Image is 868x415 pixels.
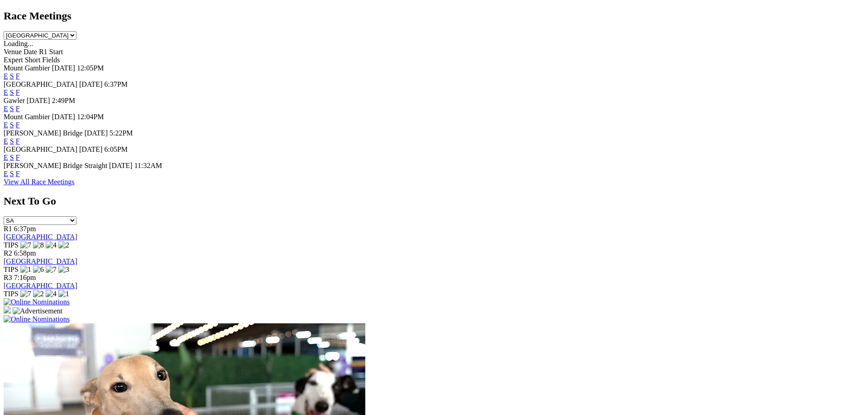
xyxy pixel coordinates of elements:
[4,121,8,129] a: E
[4,282,77,289] a: [GEOGRAPHIC_DATA]
[77,113,104,121] span: 12:04PM
[16,72,20,80] a: F
[16,105,20,112] a: F
[4,233,77,241] a: [GEOGRAPHIC_DATA]
[4,274,12,281] span: R3
[25,56,41,64] span: Short
[4,105,8,112] a: E
[52,97,75,104] span: 2:49PM
[16,137,20,145] a: F
[14,274,36,281] span: 7:16pm
[4,48,22,56] span: Venue
[16,89,20,96] a: F
[46,266,57,274] img: 7
[52,64,75,72] span: [DATE]
[4,290,19,298] span: TIPS
[4,145,77,153] span: [GEOGRAPHIC_DATA]
[85,129,108,137] span: [DATE]
[27,97,50,104] span: [DATE]
[4,306,11,313] img: 15187_Greyhounds_GreysPlayCentral_Resize_SA_WebsiteBanner_300x115_2025.jpg
[4,178,75,186] a: View All Race Meetings
[4,195,864,207] h2: Next To Go
[104,145,128,153] span: 6:05PM
[20,290,31,298] img: 7
[4,170,8,177] a: E
[79,80,103,88] span: [DATE]
[4,80,77,88] span: [GEOGRAPHIC_DATA]
[13,307,62,315] img: Advertisement
[46,241,57,249] img: 4
[4,257,77,265] a: [GEOGRAPHIC_DATA]
[134,162,162,169] span: 11:32AM
[14,225,36,233] span: 6:37pm
[10,121,14,129] a: S
[33,241,44,249] img: 8
[10,154,14,161] a: S
[20,266,31,274] img: 1
[10,72,14,80] a: S
[52,113,75,121] span: [DATE]
[10,105,14,112] a: S
[33,290,44,298] img: 2
[4,137,8,145] a: E
[4,89,8,96] a: E
[4,315,70,323] img: Online Nominations
[104,80,128,88] span: 6:37PM
[4,162,107,169] span: [PERSON_NAME] Bridge Straight
[79,145,103,153] span: [DATE]
[16,170,20,177] a: F
[10,89,14,96] a: S
[58,241,69,249] img: 2
[4,113,50,121] span: Mount Gambier
[4,154,8,161] a: E
[58,290,69,298] img: 1
[4,40,33,47] span: Loading...
[14,249,36,257] span: 6:58pm
[4,249,12,257] span: R2
[109,162,132,169] span: [DATE]
[4,225,12,233] span: R1
[16,121,20,129] a: F
[4,129,83,137] span: [PERSON_NAME] Bridge
[33,266,44,274] img: 6
[109,129,133,137] span: 5:22PM
[4,10,864,22] h2: Race Meetings
[4,64,50,72] span: Mount Gambier
[4,72,8,80] a: E
[46,290,57,298] img: 4
[42,56,60,64] span: Fields
[20,241,31,249] img: 7
[4,241,19,249] span: TIPS
[10,137,14,145] a: S
[4,97,25,104] span: Gawler
[39,48,63,56] span: R1 Start
[4,56,23,64] span: Expert
[77,64,104,72] span: 12:05PM
[4,266,19,273] span: TIPS
[58,266,69,274] img: 3
[24,48,37,56] span: Date
[4,298,70,306] img: Online Nominations
[16,154,20,161] a: F
[10,170,14,177] a: S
